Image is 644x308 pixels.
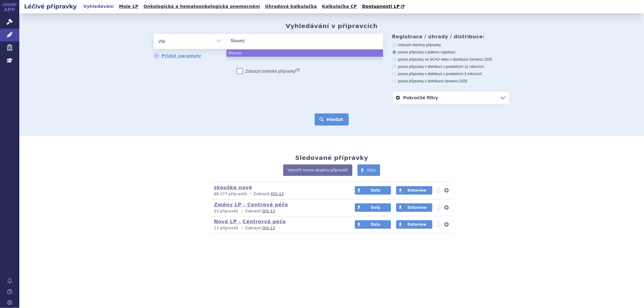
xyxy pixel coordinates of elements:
[271,192,284,196] a: DIS-13
[367,168,376,172] span: Data
[396,203,432,212] a: Dataview
[240,226,245,231] i: •
[214,219,286,224] a: Nové LP - Centrorvá péče
[214,192,247,196] span: 68 177 přípravků
[82,2,116,11] a: Vyhledávání
[392,91,510,104] a: Pokročilé filtry
[315,113,349,125] button: Hledat
[396,220,432,229] a: Dataview
[360,2,408,11] a: Dostupnosti LP
[436,204,442,211] button: notifikace
[392,43,510,47] label: zobrazit všechny přípravky
[392,57,510,62] label: pouze přípravky ve SCAU nebo v distribuci
[214,226,239,230] span: 13 přípravků
[392,34,510,40] h3: Registrace / úhrady / distribuce:
[392,64,510,69] label: pouze přípravky v distribuci v posledních 12 měsících
[444,221,450,228] button: nastavení
[214,209,239,213] span: 23 přípravků
[355,186,391,195] a: Data
[262,209,275,213] a: DIS-13
[117,2,140,11] a: Moje LP
[240,209,245,214] i: •
[237,68,300,74] label: Zobrazit bratrské přípravky
[442,79,467,83] span: v červenci 2025
[214,202,288,208] a: Změny LP - Centrová péče
[214,209,344,214] p: Zobrazit:
[444,187,450,194] button: nastavení
[436,221,442,228] button: notifikace
[362,4,400,9] span: Dostupnosti LP
[296,68,300,72] abbr: (?)
[444,204,450,211] button: nastavení
[408,222,427,227] span: Dataview
[371,205,380,210] span: Data
[355,203,391,212] a: Data
[467,57,492,62] span: v červenci 2025
[357,164,380,176] a: Data
[408,205,427,210] span: Dataview
[355,220,391,229] a: Data
[214,192,344,197] p: Zobrazit:
[392,71,510,76] label: pouze přípravky v distribuci v posledních 3 měsících
[286,22,378,30] h2: Vyhledávání v přípravcích
[436,187,442,194] button: notifikace
[396,186,432,195] a: Dataview
[408,188,427,192] span: Dataview
[214,185,252,190] a: zkouška nové
[248,192,254,197] i: •
[371,222,380,227] span: Data
[262,226,275,230] a: DIS-13
[371,188,380,192] span: Data
[142,2,262,11] a: Onkologická a hematoonkologická onemocnění
[392,79,510,84] label: pouze přípravky v distribuci
[263,2,319,11] a: Úhradová kalkulačka
[154,53,202,59] a: Přidat parametr
[226,49,383,57] li: filsuvez
[283,164,352,176] a: Vytvořit novou skupinu přípravků
[320,2,359,11] a: Kalkulačka CP
[214,226,344,231] p: Zobrazit:
[19,2,82,11] h2: Léčivé přípravky
[392,50,510,55] label: pouze přípravky s platnou registrací
[295,154,368,161] h2: Sledované přípravky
